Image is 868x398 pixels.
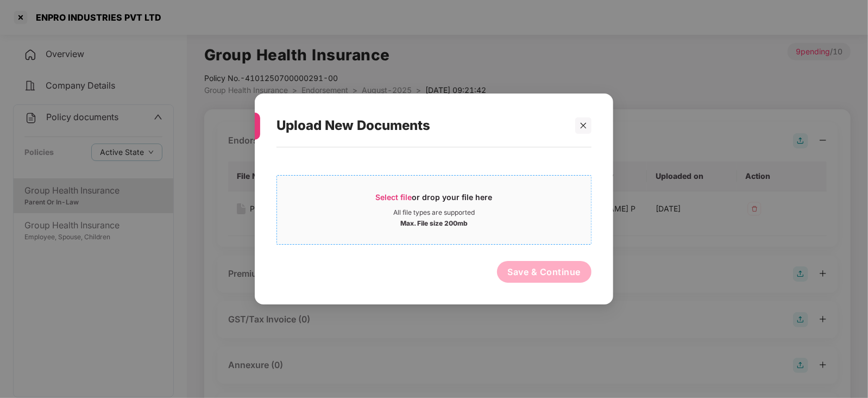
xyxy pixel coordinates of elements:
[580,122,587,129] span: close
[376,192,493,208] div: or drop your file here
[276,104,565,147] div: Upload New Documents
[277,184,591,236] span: Select fileor drop your file hereAll file types are supportedMax. File size 200mb
[497,261,592,283] button: Save & Continue
[400,217,468,228] div: Max. File size 200mb
[376,192,412,202] span: Select file
[393,208,475,217] div: All file types are supported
